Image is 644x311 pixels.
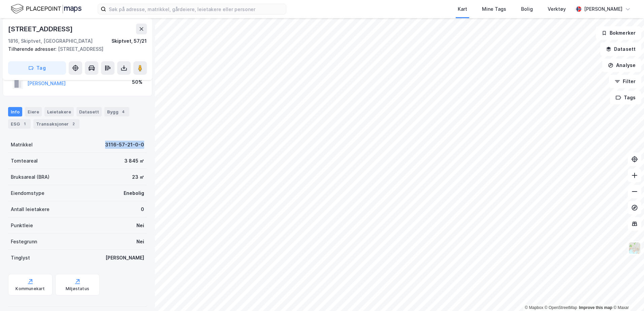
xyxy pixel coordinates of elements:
div: Datasett [76,107,102,116]
div: [STREET_ADDRESS] [8,45,141,53]
a: Mapbox [525,305,543,310]
button: Bokmerker [596,26,641,40]
div: 1816, Skiptvet, [GEOGRAPHIC_DATA] [8,37,93,45]
div: Antall leietakere [11,205,50,213]
button: Tag [8,61,66,75]
div: 2 [70,120,77,127]
div: 23 ㎡ [132,173,144,181]
div: Skiptvet, 57/21 [111,37,147,45]
div: Bolig [521,5,533,13]
a: OpenStreetMap [545,305,577,310]
div: Kommunekart [15,286,45,291]
div: Nei [136,221,144,230]
div: Tinglyst [11,254,30,262]
div: Matrikkel [11,141,33,149]
button: Filter [609,75,641,88]
div: Verktøy [548,5,566,13]
div: [PERSON_NAME] [584,5,622,13]
div: Mine Tags [482,5,506,13]
img: logo.f888ab2527a4732fd821a326f86c7f29.svg [11,3,82,15]
button: Datasett [600,42,641,56]
div: 0 [141,205,144,213]
div: [PERSON_NAME] [105,254,144,262]
div: Festegrunn [11,238,37,246]
span: Tilhørende adresser: [8,46,58,52]
div: Miljøstatus [66,286,89,291]
div: Eiendomstype [11,189,44,197]
iframe: Chat Widget [610,279,644,311]
a: Improve this map [579,305,612,310]
div: 3 845 ㎡ [124,157,144,165]
div: Punktleie [11,221,33,230]
div: Eiere [25,107,42,116]
div: Transaksjoner [33,119,79,129]
button: Tags [610,91,641,104]
div: Tomteareal [11,157,38,165]
div: Bruksareal (BRA) [11,173,50,181]
div: [STREET_ADDRESS] [8,24,74,34]
div: 4 [120,108,127,115]
button: Analyse [602,59,641,72]
img: Z [628,242,641,254]
div: Info [8,107,22,116]
div: Leietakere [44,107,74,116]
div: ESG [8,119,31,129]
div: Kart [458,5,467,13]
div: Bygg [104,107,129,116]
div: Nei [136,238,144,246]
div: 3116-57-21-0-0 [105,141,144,149]
div: Enebolig [124,189,144,197]
div: 1 [21,120,28,127]
input: Søk på adresse, matrikkel, gårdeiere, leietakere eller personer [106,4,286,14]
div: 50% [132,78,142,86]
